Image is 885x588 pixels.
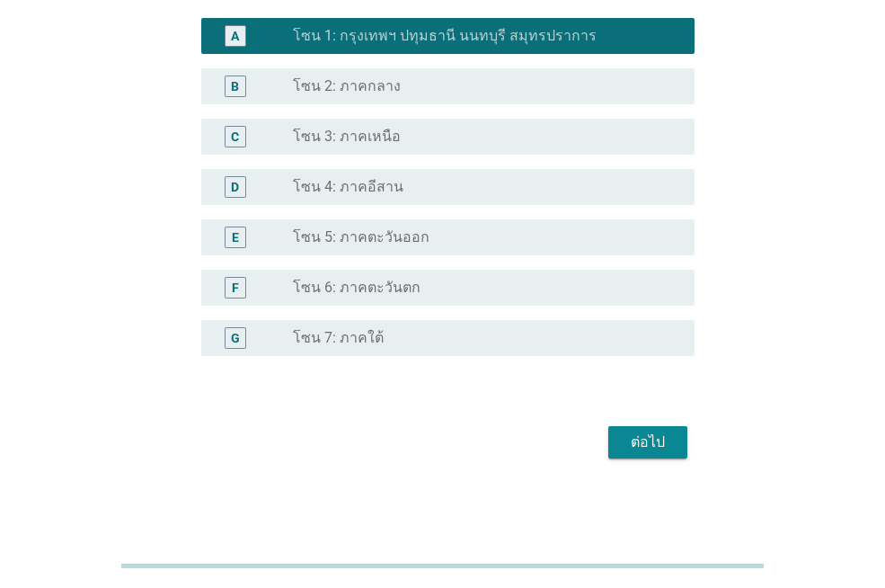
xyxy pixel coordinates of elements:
[231,77,239,96] div: B
[293,77,401,95] label: โซน 2: ภาคกลาง
[231,27,239,46] div: A
[293,228,429,246] label: โซน 5: ภาคตะวันออก
[608,426,687,459] button: ต่อไป
[231,329,240,348] div: G
[232,279,239,298] div: F
[231,128,239,147] div: C
[232,228,239,247] div: E
[293,329,384,347] label: โซน 7: ภาคใต้
[293,279,420,297] label: โซน 6: ภาคตะวันตก
[293,178,403,196] label: โซน 4: ภาคอีสาน
[293,128,401,146] label: โซน 3: ภาคเหนือ
[231,178,239,197] div: D
[623,432,673,453] div: ต่อไป
[293,27,597,45] label: โซน 1: กรุงเทพฯ ปทุมธานี นนทบุรี สมุทรปราการ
